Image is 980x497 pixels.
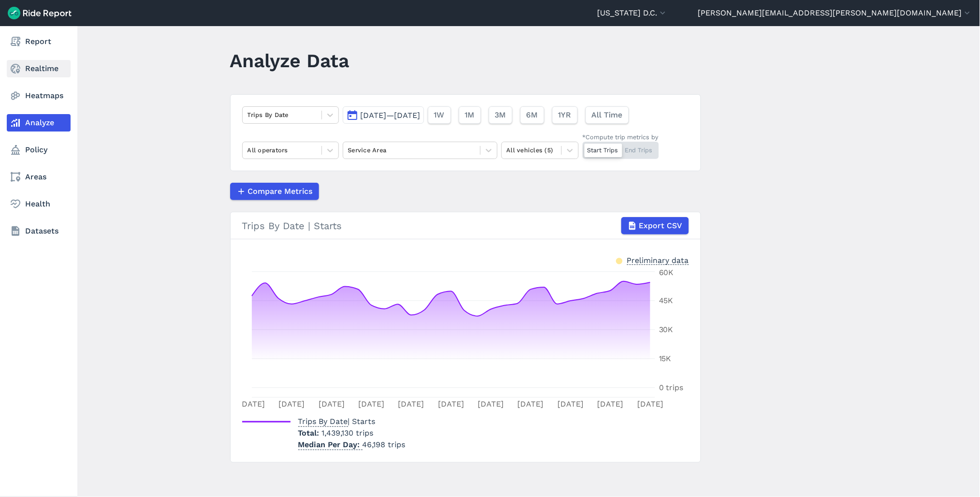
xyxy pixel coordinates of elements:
tspan: [DATE] [637,399,663,409]
span: All Time [592,109,623,121]
span: 1YR [558,109,571,121]
tspan: [DATE] [239,399,265,409]
span: 1,439,130 trips [322,428,374,438]
button: All Time [585,106,629,124]
h1: Analyze Data [230,47,350,74]
tspan: [DATE] [358,399,384,409]
button: 1M [459,106,481,124]
button: [PERSON_NAME][EMAIL_ADDRESS][PERSON_NAME][DOMAIN_NAME] [698,7,972,19]
span: 1W [434,109,445,121]
img: Ride Report [8,7,72,19]
a: Analyze [7,114,71,132]
tspan: [DATE] [557,399,584,409]
span: Export CSV [639,220,683,232]
a: Health [7,195,71,213]
tspan: 0 trips [659,383,684,393]
span: 1M [465,109,475,121]
span: Median Per Day [298,437,363,450]
tspan: 15K [659,354,672,364]
button: 1W [428,106,451,124]
div: Trips By Date | Starts [242,217,689,234]
a: Areas [7,168,71,186]
span: 6M [527,109,538,121]
button: [DATE]—[DATE] [343,106,424,124]
span: Compare Metrics [248,186,313,197]
button: 6M [520,106,544,124]
button: 1YR [552,106,578,124]
a: Datasets [7,222,71,240]
tspan: [DATE] [278,399,305,409]
p: 46,198 trips [298,439,406,451]
div: *Compute trip metrics by [583,132,659,142]
button: 3M [489,106,512,124]
span: 3M [495,109,506,121]
button: Export CSV [621,217,689,234]
span: Trips By Date [298,414,348,427]
tspan: 45K [659,296,673,306]
tspan: 60K [659,268,674,278]
tspan: [DATE] [318,399,344,409]
a: Report [7,33,71,50]
button: Compare Metrics [230,183,319,200]
span: [DATE]—[DATE] [361,111,421,120]
a: Realtime [7,60,71,77]
tspan: [DATE] [597,399,623,409]
span: Total [298,428,322,438]
tspan: [DATE] [438,399,464,409]
tspan: 30K [659,325,673,335]
tspan: [DATE] [398,399,424,409]
a: Policy [7,141,71,159]
tspan: [DATE] [478,399,504,409]
a: Heatmaps [7,87,71,104]
div: Preliminary data [627,255,689,265]
button: [US_STATE] D.C. [597,7,668,19]
tspan: [DATE] [517,399,543,409]
span: | Starts [298,417,376,426]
